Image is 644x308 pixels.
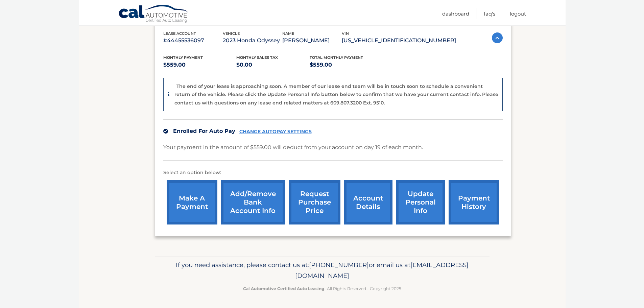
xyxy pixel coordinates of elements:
[484,8,495,19] a: FAQ's
[163,36,223,45] p: #44455536097
[243,286,324,291] strong: Cal Automotive Certified Auto Leasing
[236,55,278,60] span: Monthly sales Tax
[449,180,499,224] a: payment history
[159,285,485,292] p: - All Rights Reserved - Copyright 2025
[510,8,526,19] a: Logout
[396,180,445,224] a: update personal info
[163,60,237,70] p: $559.00
[344,180,392,224] a: account details
[223,31,240,36] span: vehicle
[282,36,342,45] p: [PERSON_NAME]
[236,60,310,70] p: $0.00
[163,31,196,36] span: lease account
[342,31,349,36] span: vin
[173,128,235,134] span: Enrolled For Auto Pay
[282,31,294,36] span: name
[492,32,503,43] img: accordion-active.svg
[310,55,363,60] span: Total Monthly Payment
[295,261,469,280] span: [EMAIL_ADDRESS][DOMAIN_NAME]
[118,4,189,24] a: Cal Automotive
[221,180,285,224] a: Add/Remove bank account info
[159,260,485,281] p: If you need assistance, please contact us at: or email us at
[309,261,369,269] span: [PHONE_NUMBER]
[342,36,456,45] p: [US_VEHICLE_IDENTIFICATION_NUMBER]
[442,8,469,19] a: Dashboard
[163,129,168,134] img: check.svg
[163,143,423,152] p: Your payment in the amount of $559.00 will deduct from your account on day 19 of each month.
[163,169,503,177] p: Select an option below:
[289,180,340,224] a: request purchase price
[310,60,383,70] p: $559.00
[239,129,312,135] a: CHANGE AUTOPAY SETTINGS
[174,83,498,106] p: The end of your lease is approaching soon. A member of our lease end team will be in touch soon t...
[167,180,217,224] a: make a payment
[223,36,282,45] p: 2023 Honda Odyssey
[163,55,203,60] span: Monthly Payment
